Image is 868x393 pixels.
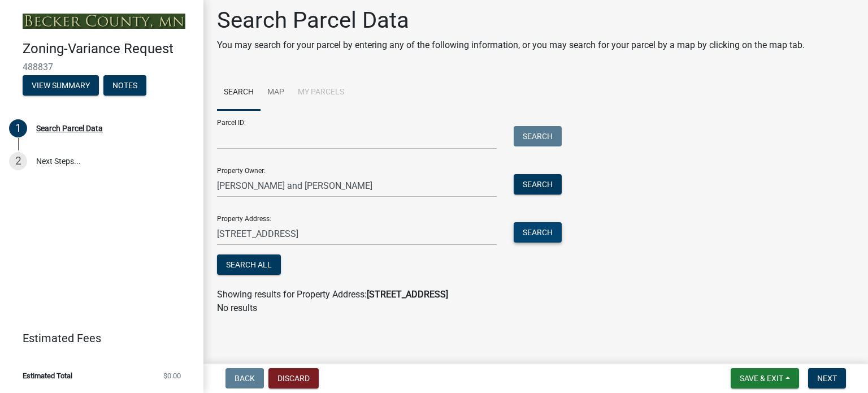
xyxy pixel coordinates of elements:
button: Notes [103,75,146,96]
wm-modal-confirm: Notes [103,81,146,90]
img: Becker County, Minnesota [23,14,185,29]
p: You may search for your parcel by entering any of the following information, or you may search fo... [217,38,805,52]
h1: Search Parcel Data [217,7,805,34]
button: Back [225,368,264,388]
div: Showing results for Property Address: [217,288,854,301]
span: Next [817,374,837,383]
button: Search [514,222,562,243]
p: No results [217,301,854,315]
strong: [STREET_ADDRESS] [367,289,448,300]
span: Back [235,374,255,383]
a: Estimated Fees [9,327,185,349]
div: 1 [9,119,27,137]
span: $0.00 [163,372,181,379]
span: Estimated Total [23,372,72,379]
span: Save & Exit [740,374,783,383]
button: Search [514,126,562,146]
button: View Summary [23,75,99,96]
button: Next [808,368,846,388]
button: Search All [217,254,281,275]
button: Search [514,174,562,195]
h4: Zoning-Variance Request [23,41,194,57]
wm-modal-confirm: Summary [23,81,99,90]
div: Search Parcel Data [36,124,103,132]
button: Discard [268,368,319,388]
button: Save & Exit [731,368,799,388]
a: Map [261,75,291,111]
a: Search [217,75,261,111]
div: 2 [9,152,27,170]
span: 488837 [23,62,181,72]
